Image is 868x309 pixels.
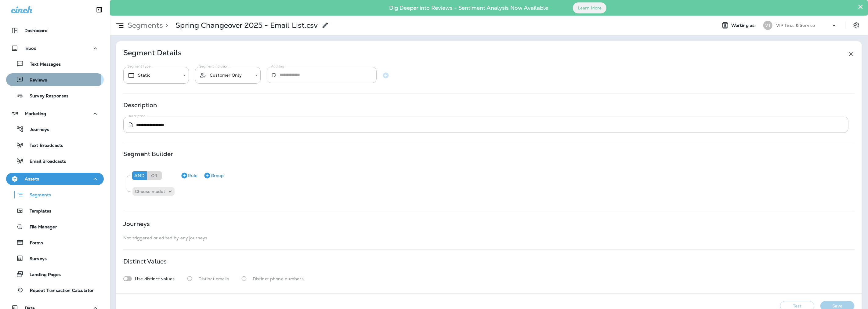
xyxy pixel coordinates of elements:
[24,127,49,133] p: Journeys
[6,204,104,217] button: Templates
[6,268,104,281] button: Landing Pages
[128,114,146,118] label: Description
[24,224,57,230] p: File Manager
[178,171,200,180] button: Rule
[24,209,51,214] p: Templates
[371,7,566,9] p: Dig Deeper into Reviews - Sentiment Analysis Now Available
[201,171,226,180] button: Group
[147,171,162,180] div: Or
[123,50,182,58] p: Segment Details
[858,2,863,12] button: Close
[198,276,229,281] p: Distinct emails
[24,256,47,262] p: Surveys
[851,20,862,31] button: Settings
[271,64,284,69] label: Add tag
[24,78,47,83] p: Reviews
[6,284,104,296] button: Repeat Transaction Calculator
[6,107,104,120] button: Marketing
[24,46,36,51] p: Inbox
[123,221,150,226] p: Journeys
[253,276,304,281] p: Distinct phone numbers
[24,240,43,246] p: Forms
[199,71,251,79] div: Customer Only
[91,4,108,16] button: Collapse Sidebar
[175,21,318,30] p: Spring Changeover 2025 - Email List.csv
[6,236,104,249] button: Forms
[123,103,157,107] p: Description
[25,111,46,116] p: Marketing
[135,276,175,281] p: Use distinct values
[123,259,167,264] p: Distinct Values
[24,272,61,278] p: Landing Pages
[24,28,48,33] p: Dashboard
[24,159,66,165] p: Email Broadcasts
[128,72,179,79] div: Static
[763,21,772,30] div: VT
[6,188,104,201] button: Segments
[24,288,94,294] p: Repeat Transaction Calculator
[776,23,815,28] p: VIP Tires & Service
[6,24,104,37] button: Dashboard
[6,123,104,136] button: Journeys
[24,192,51,198] p: Segments
[25,176,39,181] p: Assets
[6,73,104,86] button: Reviews
[128,64,150,69] label: Segment Type
[6,139,104,151] button: Text Broadcasts
[199,64,229,69] label: Segment Inclusion
[573,2,606,13] button: Learn More
[135,189,165,194] p: Choose model
[6,252,104,265] button: Surveys
[6,57,104,70] button: Text Messages
[731,23,757,28] span: Working as:
[6,89,104,102] button: Survey Responses
[6,173,104,185] button: Assets
[132,171,147,180] div: And
[24,143,63,149] p: Text Broadcasts
[125,21,163,30] p: Segments
[6,154,104,167] button: Email Broadcasts
[24,62,61,67] p: Text Messages
[6,42,104,54] button: Inbox
[123,235,855,240] p: Not triggered or edited by any journeys
[163,21,168,30] p: >
[6,220,104,233] button: File Manager
[24,93,68,99] p: Survey Responses
[123,151,173,156] p: Segment Builder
